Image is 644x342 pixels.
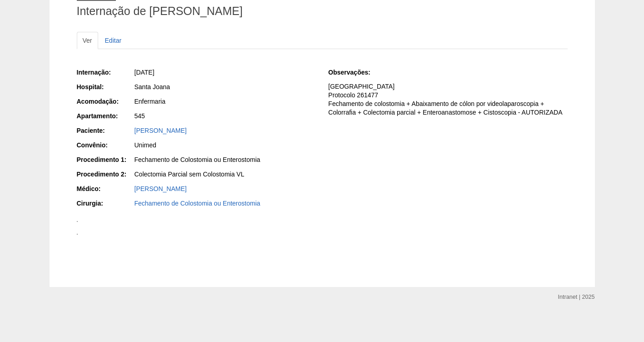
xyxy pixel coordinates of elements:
[558,292,595,302] div: Intranet | 2025
[135,200,260,207] a: Fechamento de Colostomia ou Enterostomia
[135,82,316,91] div: Santa Joana
[135,127,187,134] a: [PERSON_NAME]
[77,184,134,193] div: Médico:
[135,69,155,76] span: [DATE]
[135,97,316,106] div: Enfermaria
[77,199,134,208] div: Cirurgia:
[328,82,567,117] p: [GEOGRAPHIC_DATA] Protocolo 261477 Fechamento de colostomia + Abaixamento de cólon por videolapar...
[99,32,128,49] a: Editar
[77,32,98,49] a: Ver
[135,141,316,150] div: Unimed
[77,126,134,135] div: Paciente:
[135,155,316,164] div: Fechamento de Colostomia ou Enterostomia
[135,170,316,179] div: Colectomia Parcial sem Colostomia VL
[77,68,134,77] div: Internação:
[77,141,134,150] div: Convênio:
[77,5,568,17] h1: Internação de [PERSON_NAME]
[77,97,134,106] div: Acomodação:
[77,155,134,164] div: Procedimento 1:
[135,111,316,121] div: 545
[135,185,187,192] a: [PERSON_NAME]
[77,170,134,179] div: Procedimento 2:
[328,68,385,77] div: Observações:
[77,111,134,121] div: Apartamento:
[77,82,134,91] div: Hospital:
